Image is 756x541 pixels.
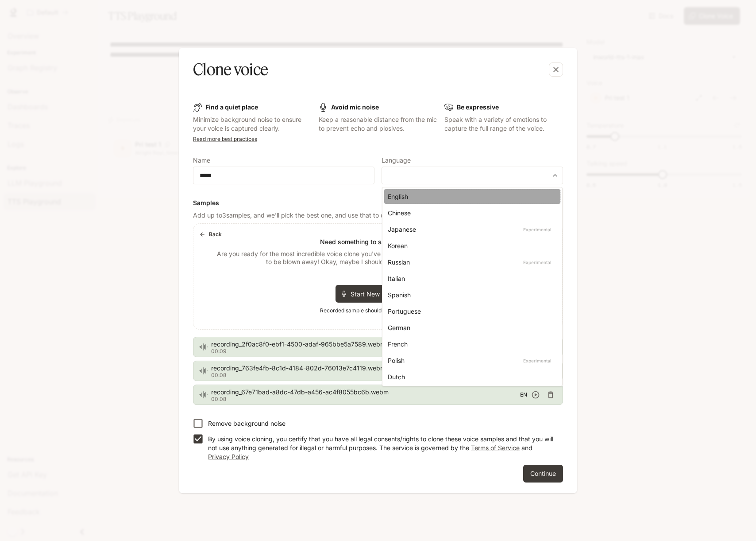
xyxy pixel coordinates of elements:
div: German [388,323,553,332]
p: Experimental [521,258,553,266]
div: Spanish [388,290,553,300]
div: French [388,339,553,349]
div: Portuguese [388,307,553,316]
div: Italian [388,274,553,283]
div: Korean [388,241,553,250]
div: Chinese [388,208,553,218]
div: Japanese [388,225,553,234]
p: Experimental [521,357,553,365]
p: Experimental [521,226,553,234]
div: English [388,192,553,201]
div: Dutch [388,372,553,381]
div: Russian [388,257,553,267]
div: Polish [388,356,553,365]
